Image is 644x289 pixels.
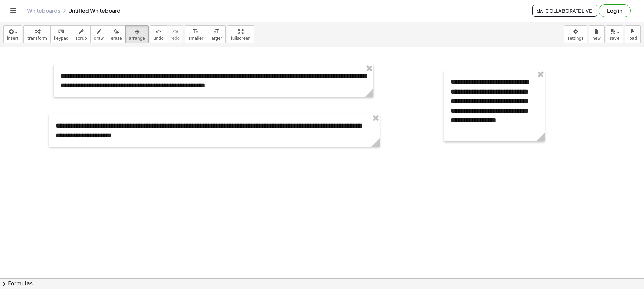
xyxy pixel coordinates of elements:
button: keyboardkeypad [50,25,72,43]
button: erase [107,25,125,43]
button: save [606,25,623,43]
span: fullscreen [231,36,250,41]
span: scrub [76,36,87,41]
span: erase [111,36,122,41]
i: undo [155,28,162,36]
button: Log in [599,4,631,17]
button: format_sizesmaller [185,25,207,43]
button: Toggle navigation [8,5,19,16]
span: arrange [129,36,145,41]
a: Whiteboards [27,7,60,14]
span: save [610,36,619,41]
button: transform [23,25,51,43]
button: settings [564,25,587,43]
button: undoundo [150,25,167,43]
button: Collaborate Live [532,5,597,17]
button: load [625,25,641,43]
i: format_size [213,28,219,36]
button: fullscreen [227,25,254,43]
span: settings [568,36,584,41]
span: undo [154,36,164,41]
span: larger [210,36,222,41]
span: Collaborate Live [538,8,592,14]
button: arrange [125,25,149,43]
button: redoredo [167,25,183,43]
span: redo [171,36,180,41]
i: keyboard [58,28,64,36]
span: transform [27,36,47,41]
span: smaller [189,36,203,41]
span: load [628,36,637,41]
span: keypad [54,36,69,41]
button: format_sizelarger [207,25,226,43]
button: draw [90,25,108,43]
span: insert [7,36,18,41]
button: new [589,25,605,43]
i: format_size [193,28,199,36]
button: insert [3,25,22,43]
span: new [592,36,601,41]
i: redo [172,28,178,36]
button: scrub [72,25,91,43]
span: draw [94,36,104,41]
